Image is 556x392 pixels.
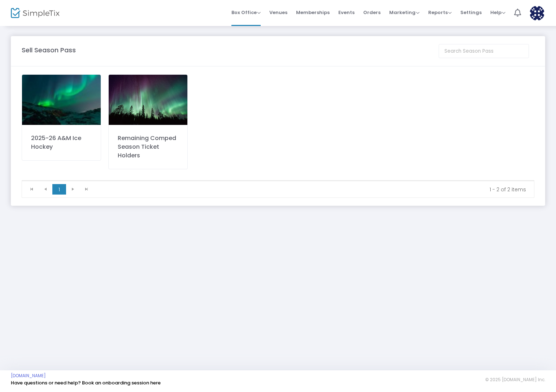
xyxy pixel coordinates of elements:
[490,9,505,16] span: Help
[485,377,545,383] span: © 2025 [DOMAIN_NAME] Inc.
[31,134,92,151] div: 2025-26 A&M Ice Hockey
[11,373,46,379] a: [DOMAIN_NAME]
[363,3,381,22] span: Orders
[439,44,529,58] input: Search Season Pass
[428,9,452,16] span: Reports
[118,134,178,160] div: Remaining Comped Season Ticket Holders
[338,3,355,22] span: Events
[99,186,526,193] kendo-pager-info: 1 - 2 of 2 items
[22,45,76,55] m-panel-title: Sell Season Pass
[269,3,287,22] span: Venues
[296,3,330,22] span: Memberships
[22,180,534,181] div: Data table
[22,75,101,125] img: img_lights.jpg
[11,379,161,386] a: Have questions or need help? Book an onboarding session here
[231,9,261,16] span: Box Office
[460,3,482,22] span: Settings
[109,75,187,125] img: 638937351290904151northernlights.png
[52,184,66,195] span: Page 1
[389,9,420,16] span: Marketing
